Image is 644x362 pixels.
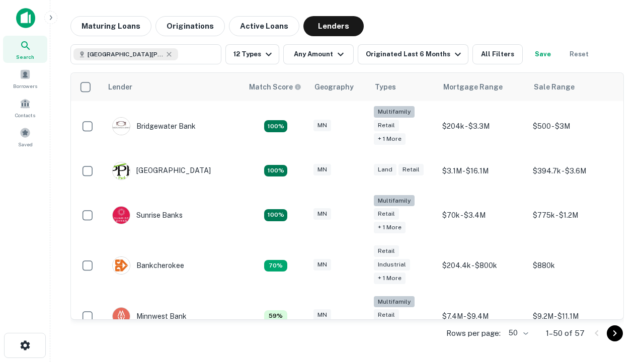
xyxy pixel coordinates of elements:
div: Matching Properties: 10, hasApolloMatch: undefined [264,165,287,177]
div: Matching Properties: 18, hasApolloMatch: undefined [264,120,287,132]
div: Retail [374,120,399,131]
div: Sunrise Banks [112,206,183,224]
a: Contacts [3,94,47,121]
div: Bridgewater Bank [112,117,196,135]
button: Maturing Loans [70,16,151,36]
img: picture [113,257,130,274]
th: Capitalize uses an advanced AI algorithm to match your search with the best lender. The match sco... [243,73,308,101]
th: Sale Range [528,73,618,101]
div: Industrial [374,259,410,270]
div: Retail [374,208,399,220]
img: capitalize-icon.png [16,8,35,28]
div: Capitalize uses an advanced AI algorithm to match your search with the best lender. The match sco... [249,81,301,93]
div: Matching Properties: 6, hasApolloMatch: undefined [264,310,287,322]
div: Sale Range [534,81,575,93]
div: Retail [374,245,399,257]
div: MN [313,120,331,131]
div: MN [313,208,331,220]
td: $500 - $3M [528,101,618,152]
div: Lender [108,81,132,93]
button: All Filters [472,44,523,64]
iframe: Chat Widget [594,249,644,298]
div: Retail [398,164,424,175]
button: Lenders [303,16,364,36]
div: Matching Properties: 7, hasApolloMatch: undefined [264,260,287,272]
td: $204k - $3.3M [437,101,528,152]
h6: Match Score [249,81,299,93]
div: Types [375,81,396,93]
span: Saved [18,140,33,148]
p: Rows per page: [446,327,501,339]
div: Geography [314,81,354,93]
button: Save your search to get updates of matches that match your search criteria. [527,44,559,64]
td: $9.2M - $11.1M [528,291,618,342]
img: picture [113,162,130,179]
a: Borrowers [3,65,47,92]
td: $775k - $1.2M [528,190,618,241]
td: $204.4k - $800k [437,240,528,291]
span: Search [16,53,34,61]
div: Matching Properties: 15, hasApolloMatch: undefined [264,209,287,221]
div: Retail [374,309,399,321]
th: Lender [102,73,243,101]
div: 50 [505,326,530,340]
div: Multifamily [374,296,415,308]
div: + 1 more [374,222,406,233]
div: Land [374,164,396,175]
button: Go to next page [607,325,623,341]
span: [GEOGRAPHIC_DATA][PERSON_NAME], [GEOGRAPHIC_DATA], [GEOGRAPHIC_DATA] [88,50,163,59]
th: Mortgage Range [437,73,528,101]
a: Saved [3,123,47,150]
div: [GEOGRAPHIC_DATA] [112,162,211,180]
th: Types [369,73,437,101]
td: $880k [528,240,618,291]
td: $394.7k - $3.6M [528,152,618,190]
span: Borrowers [13,82,37,90]
div: MN [313,164,331,175]
th: Geography [308,73,369,101]
img: picture [113,207,130,224]
div: Bankcherokee [112,256,184,275]
div: MN [313,259,331,270]
a: Search [3,36,47,63]
div: MN [313,309,331,321]
img: picture [113,308,130,325]
span: Contacts [15,111,35,119]
img: picture [113,118,130,135]
button: Reset [563,44,595,64]
div: Minnwest Bank [112,307,187,325]
div: Multifamily [374,195,415,207]
div: + 1 more [374,273,406,284]
div: Originated Last 6 Months [366,48,464,60]
button: Active Loans [229,16,299,36]
div: Mortgage Range [443,81,503,93]
button: Originations [155,16,225,36]
div: + 1 more [374,133,406,145]
button: 12 Types [225,44,279,64]
td: $70k - $3.4M [437,190,528,241]
td: $7.4M - $9.4M [437,291,528,342]
p: 1–50 of 57 [546,327,585,339]
button: Originated Last 6 Months [358,44,468,64]
div: Multifamily [374,106,415,118]
td: $3.1M - $16.1M [437,152,528,190]
button: Any Amount [283,44,354,64]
